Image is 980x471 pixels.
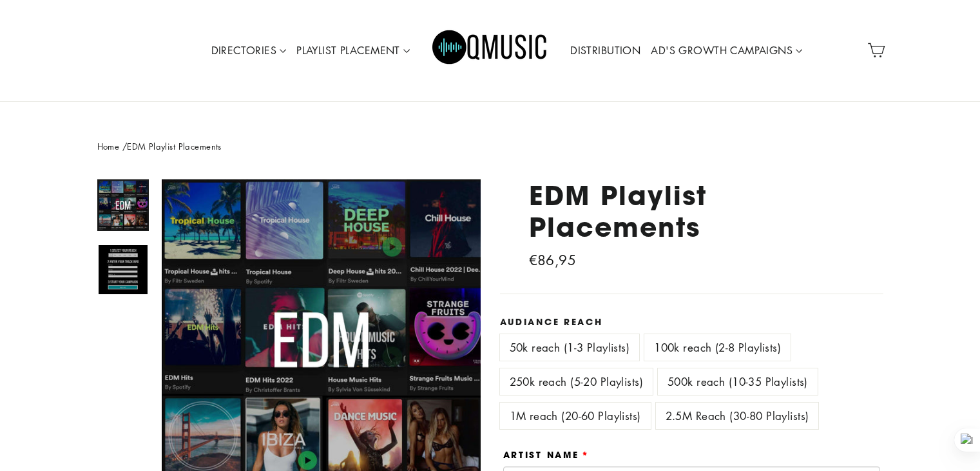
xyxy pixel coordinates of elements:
label: 250k reach (5-20 Playlists) [500,368,653,395]
a: DISTRIBUTION [565,36,646,66]
nav: breadcrumbs [97,140,883,154]
a: PLAYLIST PLACEMENT [291,36,415,66]
label: 500k reach (10-35 Playlists) [658,368,818,395]
h1: EDM Playlist Placements [529,179,883,243]
label: Audiance Reach [500,317,883,327]
a: DIRECTORIES [206,36,292,66]
label: 1M reach (20-60 Playlists) [500,403,651,429]
span: €86,95 [529,251,577,269]
img: EDM Playlist Placements [99,181,148,230]
label: Artist Name [503,450,590,460]
label: 100k reach (2-8 Playlists) [644,334,791,361]
label: 50k reach (1-3 Playlists) [500,334,640,361]
a: Home [97,140,120,152]
label: 2.5M Reach (30-80 Playlists) [656,403,819,429]
div: Primary [166,13,814,88]
img: Q Music Promotions [432,21,548,79]
a: AD'S GROWTH CAMPAIGNS [646,36,807,66]
img: EDM Playlist Placements [99,245,148,294]
span: / [122,140,127,152]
